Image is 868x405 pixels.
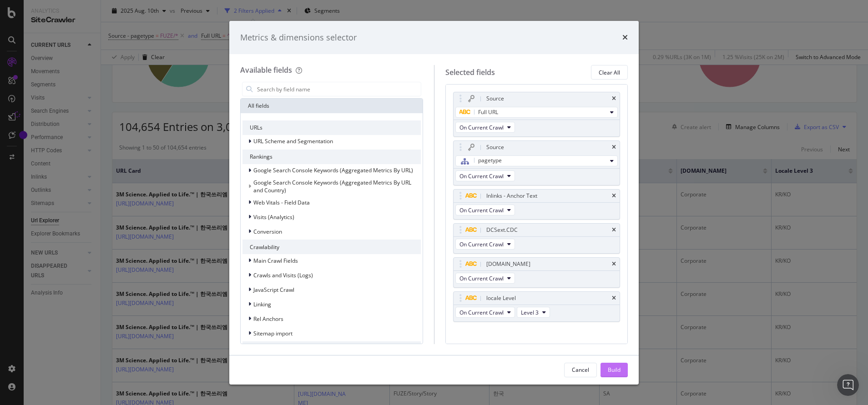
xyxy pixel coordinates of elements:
[242,179,421,194] div: This group is disabled
[459,275,504,282] span: On Current Crawl
[253,213,294,221] span: Visits (Analytics)
[253,137,333,145] span: URL Scheme and Segmentation
[459,240,504,248] span: On Current Crawl
[455,155,618,166] button: pagetype
[242,150,421,164] div: Rankings
[453,223,621,254] div: DCSext.CDCtimesOn Current Crawl
[240,65,292,75] div: Available fields
[455,239,515,250] button: On Current Crawl
[253,199,310,206] span: Web Vitals - Field Data
[242,240,421,254] div: Crawlability
[478,156,502,164] span: pagetype
[622,32,628,44] div: times
[486,191,537,200] div: Inlinks - Anchor Text
[242,341,421,356] div: Content
[253,257,298,265] span: Main Crawl Fields
[253,166,413,174] span: Google Search Console Keywords (Aggregated Metrics By URL)
[486,294,516,303] div: locale Level
[242,120,421,135] div: URLs
[837,374,859,396] iframe: Intercom live chat
[253,179,411,194] span: Google Search Console Keywords (Aggregated Metrics By URL and Country)
[455,107,618,118] button: Full URL
[256,82,421,96] input: Search by field name
[240,32,357,44] div: Metrics & dimensions selector
[253,271,313,279] span: Crawls and Visits (Logs)
[486,260,530,269] div: [DOMAIN_NAME]
[455,273,515,284] button: On Current Crawl
[612,193,616,199] div: times
[459,309,504,316] span: On Current Crawl
[521,309,539,316] span: Level 3
[229,21,639,385] div: modal
[445,67,495,78] div: Selected fields
[612,145,616,150] div: times
[517,307,550,318] button: Level 3
[455,122,515,133] button: On Current Crawl
[459,206,504,214] span: On Current Crawl
[453,257,621,288] div: [DOMAIN_NAME]timesOn Current Crawl
[572,366,589,374] div: Cancel
[486,225,518,235] div: DCSext.CDC
[253,300,271,308] span: Linking
[253,315,283,323] span: Rel Anchors
[601,363,628,377] button: Build
[612,261,616,267] div: times
[253,228,282,235] span: Conversion
[453,189,621,220] div: Inlinks - Anchor TexttimesOn Current Crawl
[455,170,515,181] button: On Current Crawl
[612,295,616,301] div: times
[459,172,504,180] span: On Current Crawl
[453,92,621,137] div: SourcetimesFull URLOn Current Crawl
[612,227,616,233] div: times
[455,307,515,318] button: On Current Crawl
[612,96,616,101] div: times
[591,65,628,80] button: Clear All
[608,366,621,374] div: Build
[253,286,294,294] span: JavaScript Crawl
[486,94,504,103] div: Source
[564,363,597,377] button: Cancel
[253,330,293,337] span: Sitemap import
[453,291,621,322] div: locale LeveltimesOn Current CrawlLevel 3
[459,124,504,131] span: On Current Crawl
[455,205,515,215] button: On Current Crawl
[486,143,504,152] div: Source
[453,140,621,185] div: SourcetimespagetypeOn Current Crawl
[599,69,620,76] div: Clear All
[478,108,498,116] span: Full URL
[241,99,423,113] div: All fields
